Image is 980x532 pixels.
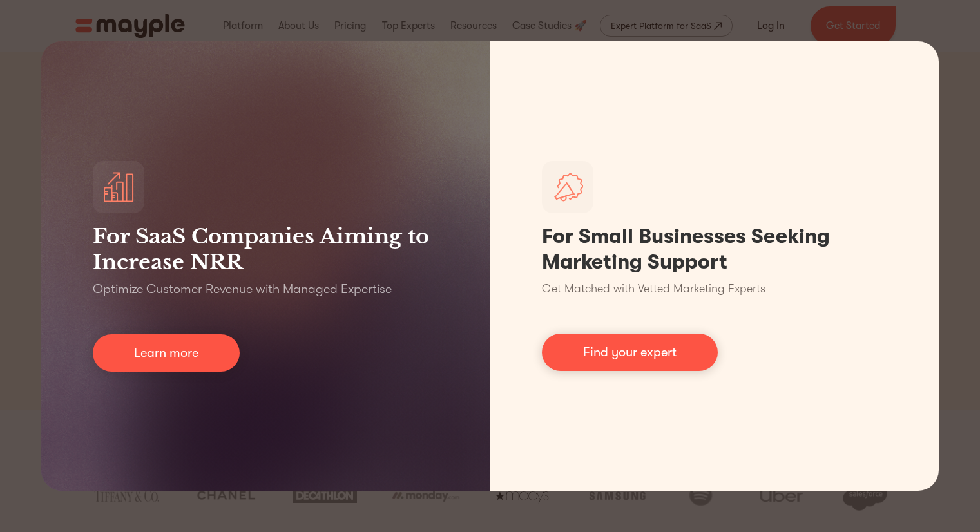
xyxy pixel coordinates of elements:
[93,280,392,298] p: Optimize Customer Revenue with Managed Expertise
[542,280,765,298] p: Get Matched with Vetted Marketing Experts
[542,223,888,275] h1: For Small Businesses Seeking Marketing Support
[93,223,439,275] h3: For SaaS Companies Aiming to Increase NRR
[93,334,240,372] a: Learn more
[542,334,718,371] a: Find your expert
